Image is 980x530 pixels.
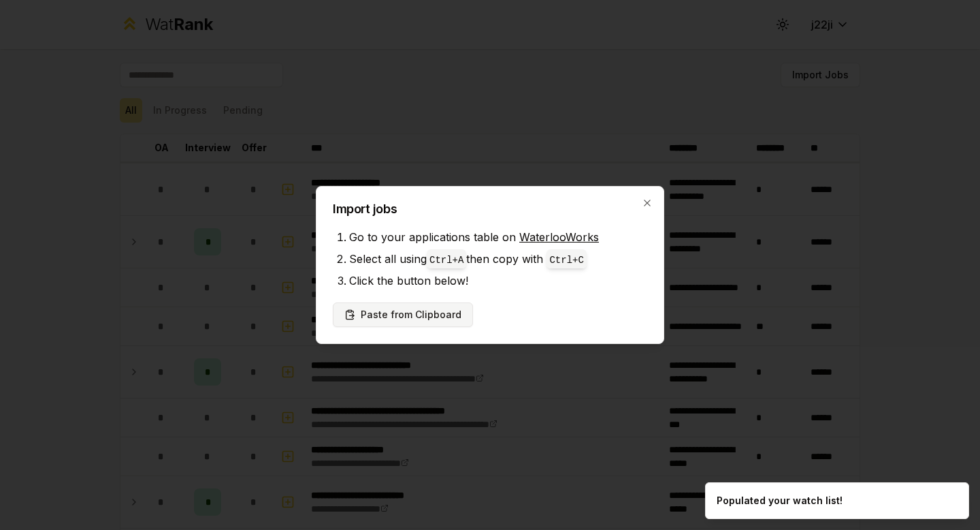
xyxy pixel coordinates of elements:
code: Ctrl+ C [549,255,583,266]
code: Ctrl+ A [429,255,463,266]
li: Go to your applications table on [349,226,647,248]
li: Click the button below! [349,270,647,292]
button: Paste from Clipboard [333,302,473,327]
li: Select all using then copy with [349,248,647,270]
h2: Import jobs [333,203,647,215]
a: WaterlooWorks [519,230,599,244]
